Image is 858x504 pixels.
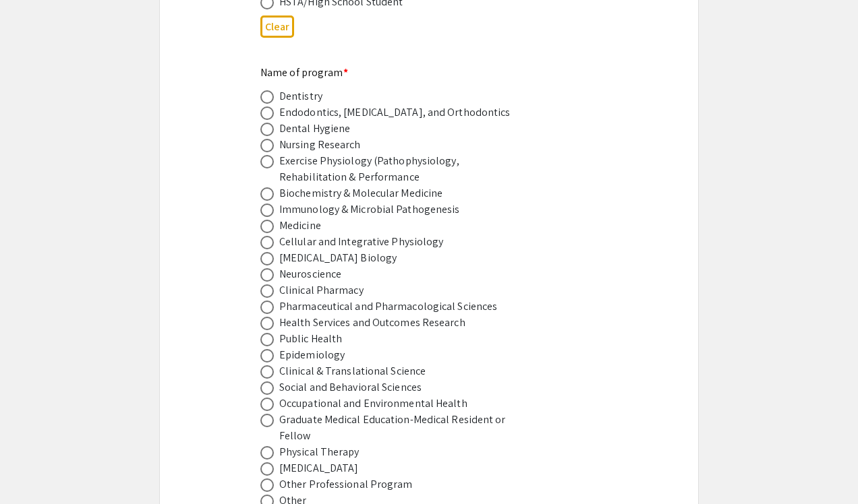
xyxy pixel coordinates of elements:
[279,298,497,315] div: Pharmaceutical and Pharmacological Sciences
[279,88,322,104] div: Dentistry
[279,412,515,444] div: Graduate Medical Education-Medical Resident or Fellow
[279,234,444,250] div: Cellular and Integrative Physiology
[279,121,350,137] div: Dental Hygiene
[10,443,57,494] iframe: Chat
[279,476,413,493] div: Other Professional Program
[279,250,397,266] div: [MEDICAL_DATA] Biology
[279,153,515,185] div: Exercise Physiology (Pathophysiology, Rehabilitation & Performance
[260,65,348,80] mat-label: Name of program
[279,104,511,121] div: Endodontics, [MEDICAL_DATA], and Orthodontics
[279,185,442,201] div: Biochemistry & Molecular Medicine
[260,15,294,38] button: Clear
[279,363,426,379] div: Clinical & Translational Science
[279,282,364,298] div: Clinical Pharmacy
[279,218,321,234] div: Medicine
[279,396,467,412] div: Occupational and Environmental Health
[279,331,342,347] div: Public Health
[279,315,465,331] div: Health Services and Outcomes Research
[279,444,360,460] div: Physical Therapy
[279,137,361,153] div: Nursing Research
[279,266,341,282] div: Neuroscience
[279,201,460,218] div: Immunology & Microbial Pathogenesis
[279,347,345,363] div: Epidemiology
[279,460,358,476] div: [MEDICAL_DATA]
[279,379,422,396] div: Social and Behavioral Sciences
